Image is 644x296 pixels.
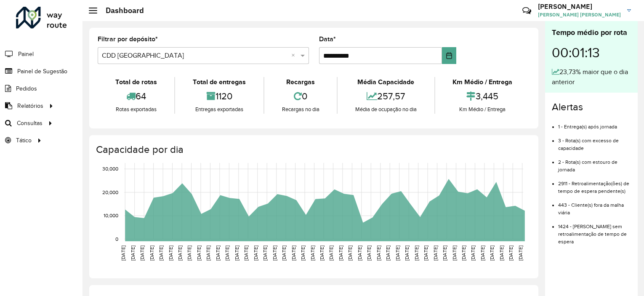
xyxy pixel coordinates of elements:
text: [DATE] [205,245,211,261]
text: [DATE] [186,245,192,261]
text: [DATE] [158,245,164,261]
label: Data [319,34,336,44]
h4: Alertas [552,101,631,113]
text: [DATE] [234,245,240,261]
div: Rotas exportadas [100,105,172,114]
label: Filtrar por depósito [98,34,158,44]
div: 257,57 [340,87,432,105]
text: [DATE] [224,245,230,261]
div: 64 [100,87,172,105]
li: 2911 - Retroalimentação(ões) de tempo de espera pendente(s) [558,173,631,195]
text: [DATE] [480,245,485,261]
li: 1424 - [PERSON_NAME] sem retroalimentação de tempo de espera [558,216,631,245]
text: [DATE] [395,245,400,261]
text: [DATE] [196,245,202,261]
div: Km Médio / Entrega [437,105,528,114]
text: [DATE] [452,245,457,261]
div: Tempo médio por rota [552,27,631,38]
div: 23,73% maior que o dia anterior [552,67,631,87]
text: [DATE] [508,245,514,261]
text: [DATE] [262,245,268,261]
text: [DATE] [404,245,410,261]
span: Consultas [17,119,43,128]
text: [DATE] [423,245,428,261]
text: [DATE] [310,245,315,261]
div: 0 [266,87,335,105]
text: [DATE] [385,245,391,261]
text: [DATE] [338,245,343,261]
span: Relatórios [17,101,43,110]
div: Total de rotas [100,77,172,87]
div: 00:01:13 [552,38,631,67]
div: Recargas no dia [266,105,335,114]
text: [DATE] [149,245,154,261]
text: [DATE] [376,245,381,261]
text: [DATE] [243,245,249,261]
text: [DATE] [168,245,173,261]
span: Painel de Sugestão [17,67,67,76]
text: [DATE] [442,245,447,261]
div: Entregas exportadas [177,105,261,114]
text: [DATE] [414,245,419,261]
text: [DATE] [253,245,258,261]
div: Total de entregas [177,77,261,87]
text: 30,000 [102,166,118,171]
text: [DATE] [433,245,438,261]
span: Pedidos [16,84,37,93]
text: [DATE] [272,245,277,261]
text: [DATE] [281,245,287,261]
div: Recargas [266,77,335,87]
text: [DATE] [328,245,334,261]
text: [DATE] [347,245,353,261]
text: [DATE] [499,245,504,261]
text: [DATE] [177,245,183,261]
div: Média Capacidade [340,77,432,87]
text: [DATE] [300,245,306,261]
text: [DATE] [470,245,476,261]
span: Painel [18,50,34,59]
span: Clear all [291,51,298,61]
div: 1120 [177,87,261,105]
div: Km Médio / Entrega [437,77,528,87]
li: 443 - Cliente(s) fora da malha viária [558,195,631,216]
text: 0 [115,236,118,242]
div: Média de ocupação no dia [340,105,432,114]
text: [DATE] [215,245,221,261]
a: Contato Rápido [518,2,536,20]
span: Tático [16,136,32,145]
text: [DATE] [366,245,372,261]
text: [DATE] [518,245,523,261]
span: [PERSON_NAME] [PERSON_NAME] [538,11,621,19]
li: 3 - Rota(s) com excesso de capacidade [558,131,631,152]
li: 2 - Rota(s) com estouro de jornada [558,152,631,173]
text: [DATE] [139,245,145,261]
text: 20,000 [102,189,118,195]
button: Choose Date [442,47,456,64]
h4: Capacidade por dia [96,144,530,156]
text: [DATE] [357,245,362,261]
text: [DATE] [319,245,325,261]
h3: [PERSON_NAME] [538,3,621,11]
text: [DATE] [120,245,126,261]
text: [DATE] [489,245,495,261]
text: [DATE] [130,245,136,261]
div: 3,445 [437,87,528,105]
text: [DATE] [291,245,296,261]
text: 10,000 [104,213,118,219]
text: [DATE] [461,245,466,261]
h2: Dashboard [97,6,144,15]
li: 1 - Entrega(s) após jornada [558,117,631,131]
